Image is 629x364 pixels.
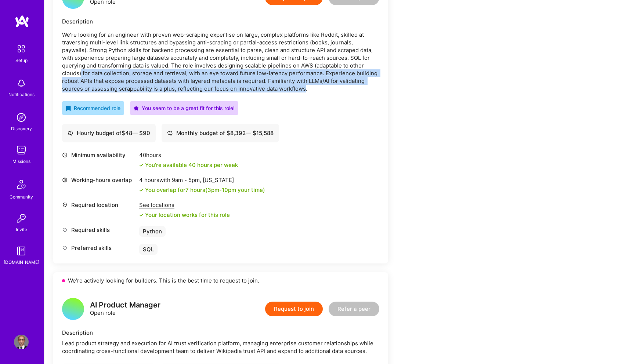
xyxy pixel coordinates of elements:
[139,161,238,169] div: You're available 40 hours per week
[139,188,144,192] i: icon Check
[66,106,71,111] i: icon RecommendedBadge
[134,104,235,112] div: You seem to be a great fit for this role!
[62,151,135,159] div: Minimum availability
[139,213,144,217] i: icon Check
[4,258,39,266] div: [DOMAIN_NAME]
[16,226,27,233] div: Invite
[207,186,236,193] span: 3pm - 10pm
[167,129,274,137] div: Monthly budget of $ 8,392 — $ 15,588
[62,245,68,251] i: icon Tag
[329,302,379,316] button: Refer a peer
[14,41,29,57] img: setup
[62,18,379,25] div: Description
[170,176,203,183] span: 9am - 5pm ,
[62,31,379,92] p: We’re looking for an engineer with proven web-scraping expertise on large, complex platforms like...
[139,163,144,167] i: icon Check
[62,152,68,158] i: icon Clock
[8,91,35,98] div: Notifications
[53,272,388,289] div: We’re actively looking for builders. This is the best time to request to join.
[14,76,29,91] img: bell
[62,177,68,183] i: icon World
[68,129,150,137] div: Hourly budget of $ 48 — $ 90
[14,143,29,157] img: teamwork
[139,226,166,237] div: Python
[14,211,29,226] img: Invite
[139,211,230,219] div: Your location works for this role
[68,130,73,136] i: icon Cash
[167,130,173,136] i: icon Cash
[265,302,323,316] button: Request to join
[139,151,238,159] div: 40 hours
[62,226,135,234] div: Required skills
[12,175,30,193] img: Community
[62,201,135,209] div: Required location
[12,335,30,349] a: User Avatar
[139,244,158,255] div: SQL
[15,57,28,64] div: Setup
[62,176,135,184] div: Working-hours overlap
[11,125,32,132] div: Discovery
[62,227,68,233] i: icon Tag
[14,335,29,349] img: User Avatar
[139,201,230,209] div: See locations
[145,186,265,194] div: You overlap for 7 hours ( your time)
[14,110,29,125] img: discovery
[12,157,30,165] div: Missions
[15,15,29,28] img: logo
[14,244,29,258] img: guide book
[139,176,265,184] div: 4 hours with [US_STATE]
[62,202,68,208] i: icon Location
[90,301,160,309] div: AI Product Manager
[10,193,33,201] div: Community
[62,339,379,355] div: Lead product strategy and execution for AI trust verification platform, managing enterprise custo...
[90,301,160,317] div: Open role
[134,106,139,111] i: icon PurpleStar
[66,104,120,112] div: Recommended role
[62,329,379,336] div: Description
[62,244,135,252] div: Preferred skills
